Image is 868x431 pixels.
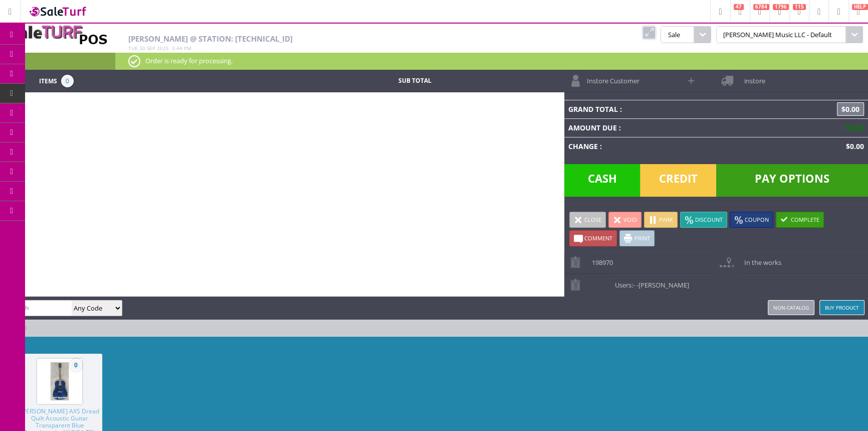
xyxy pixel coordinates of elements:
span: 115 [793,4,806,10]
span: - [633,280,635,290]
span: Sale [661,26,694,43]
span: 0 [70,359,82,371]
td: Grand Total : [564,100,753,118]
span: Instore Customer [582,70,639,85]
span: HELP [852,4,868,10]
span: $0.00 [837,102,864,116]
span: 3 [172,45,175,52]
span: 198970 [587,251,613,267]
span: -[PERSON_NAME] [636,280,689,290]
span: $0.00 [842,141,864,151]
span: 0 [61,75,74,87]
td: Amount Due : [564,118,753,137]
p: Order is ready for processing. [128,55,855,66]
td: Change : [564,137,753,156]
span: Pay Options [716,164,868,197]
a: Discount [680,212,727,228]
span: Cash [564,164,640,197]
span: Comment [584,234,612,242]
span: 30 [139,45,145,52]
td: Sub Total [338,75,491,87]
a: Park [644,212,678,228]
span: Items [39,75,57,86]
span: 1796 [773,4,789,10]
h2: [PERSON_NAME] @ Station: [TECHNICAL_ID] [128,35,562,43]
a: Buy Product [819,300,864,315]
span: Tue [128,45,138,52]
a: Coupon [730,212,773,228]
span: Sep [147,45,155,52]
span: In the works [739,251,781,267]
span: 2025 [157,45,169,52]
span: Users: [610,274,689,290]
span: , : [128,45,191,52]
span: 47 [734,4,744,10]
span: 6784 [753,4,769,10]
a: Complete [776,212,824,228]
span: 44 [176,45,182,52]
span: Credit [640,164,716,197]
a: Non-catalog [768,300,814,315]
span: pm [184,45,191,52]
input: Search [4,301,72,315]
a: Void [608,212,641,228]
span: [PERSON_NAME] Music LLC - Default [716,26,846,43]
img: SaleTurf [28,5,88,18]
a: Print [619,230,655,246]
span: $0.00 [842,123,864,132]
span: instore [739,70,765,85]
a: Close [569,212,606,228]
